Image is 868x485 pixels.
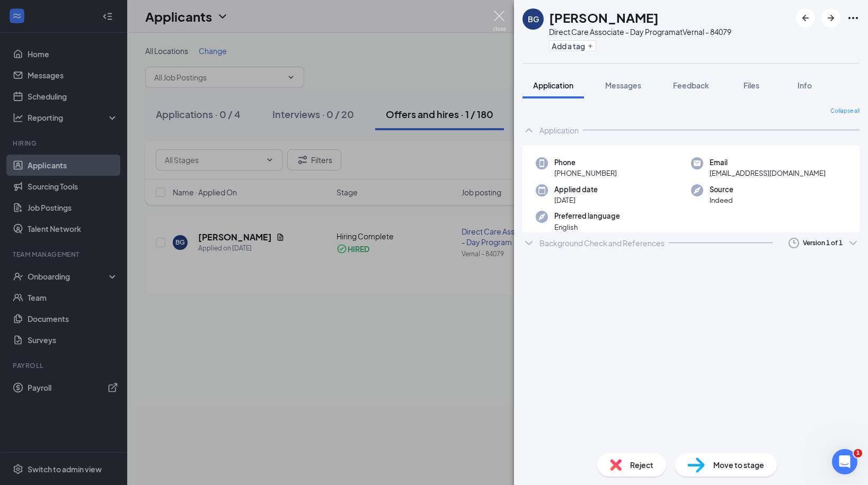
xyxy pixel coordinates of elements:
[528,14,539,24] div: BG
[787,237,800,249] svg: Clock
[821,8,840,28] button: ArrowRight
[796,8,815,28] button: ArrowLeftNew
[605,80,641,90] span: Messages
[549,40,596,51] button: PlusAdd a tag
[743,80,759,90] span: Files
[803,238,843,247] div: Version 1 of 1
[554,157,617,168] span: Phone
[554,222,620,232] span: English
[522,124,535,137] svg: ChevronUp
[522,237,535,249] svg: ChevronDown
[854,449,862,457] span: 1
[554,211,620,221] span: Preferred language
[710,157,826,168] span: Email
[554,168,617,178] span: [PHONE_NUMBER]
[549,8,659,26] h1: [PERSON_NAME]
[832,449,857,474] iframe: Intercom live chat
[799,12,812,24] svg: ArrowLeftNew
[533,80,573,90] span: Application
[710,184,733,195] span: Source
[554,195,598,205] span: [DATE]
[554,184,598,195] span: Applied date
[630,459,653,471] span: Reject
[673,80,709,90] span: Feedback
[830,107,860,115] span: Collapse all
[539,238,665,248] div: Background Check and References
[710,195,733,205] span: Indeed
[549,26,731,37] div: Direct Care Associate - Day Program at Vernal - 84079
[847,237,860,249] svg: ChevronDown
[825,12,837,24] svg: ArrowRight
[847,12,860,24] svg: Ellipses
[539,125,579,136] div: Application
[713,459,764,471] span: Move to stage
[587,43,594,49] svg: Plus
[710,168,826,178] span: [EMAIL_ADDRESS][DOMAIN_NAME]
[798,80,812,90] span: Info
